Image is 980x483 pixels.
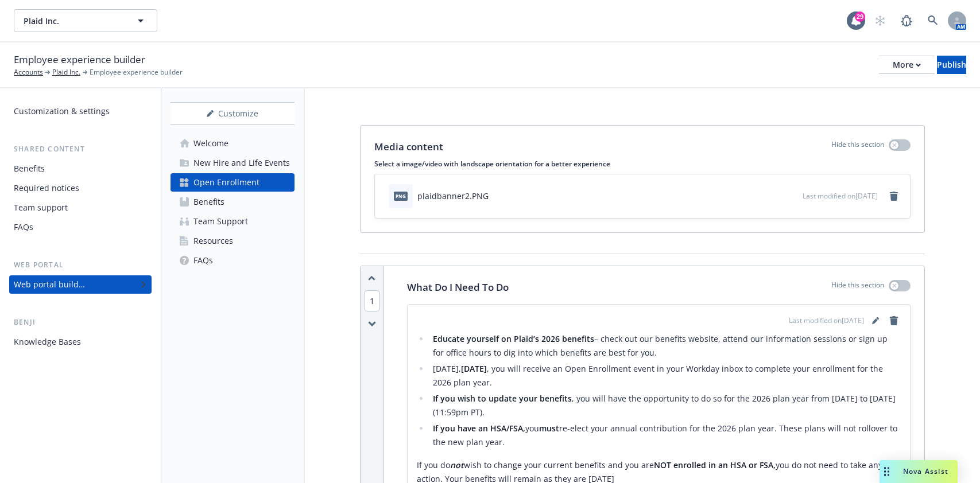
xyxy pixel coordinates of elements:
[788,190,798,202] button: preview file
[880,460,894,483] div: Drag to move
[869,314,882,328] a: editPencil
[429,392,901,419] li: , you will have the opportunity to do so for the 2026 plan year from [DATE] to [DATE] (11:59pm PT).
[193,134,228,153] div: Welcome
[14,275,85,294] div: Web portal builder
[171,102,295,125] button: Customize
[433,423,525,434] strong: If you have an HSA/FSA,
[14,159,45,178] div: Benefits
[9,179,152,197] a: Required notices
[429,362,901,389] li: [DATE], , you will receive an Open Enrollment event in your Workday inbox to complete your enroll...
[9,198,152,217] a: Team support
[937,56,966,74] button: Publish
[171,173,295,192] a: Open Enrollment
[789,315,864,326] span: Last modified on [DATE]
[193,212,248,231] div: Team Support
[869,9,892,32] a: Start snowing
[895,9,918,32] a: Report a Bug
[433,393,572,404] strong: If you wish to update your benefits
[855,11,865,22] div: 29
[193,251,213,270] div: FAQs
[9,259,152,271] div: Web portal
[374,159,911,169] p: Select a image/video with landscape orientation for a better experience
[831,139,884,154] p: Hide this section
[171,232,295,250] a: Resources
[193,173,259,192] div: Open Enrollment
[394,192,408,200] span: PNG
[365,295,379,307] button: 1
[937,56,966,73] div: Publish
[9,317,152,328] div: Benji
[9,218,152,236] a: FAQs
[887,189,901,203] a: remove
[9,102,152,120] a: Customization & settings
[417,190,489,202] div: plaidbanner2.PNG
[831,280,884,295] p: Hide this section
[903,466,948,476] span: Nova Assist
[374,139,443,154] p: Media content
[14,333,81,351] div: Knowledge Bases
[9,143,152,155] div: Shared content
[171,251,295,270] a: FAQs
[654,459,776,470] strong: NOT enrolled in an HSA or FSA,
[52,67,80,77] a: Plaid Inc.
[803,191,878,201] span: Last modified on [DATE]
[14,179,79,197] div: Required notices
[9,275,152,294] a: Web portal builder
[24,15,123,27] span: Plaid Inc.
[90,67,183,77] span: Employee experience builder
[433,333,594,344] strong: Educate yourself on Plaid’s 2026 benefits
[171,103,295,124] div: Customize
[879,56,935,74] button: More
[893,56,921,73] div: More
[14,102,110,120] div: Customization & settings
[539,423,559,434] strong: must
[171,193,295,211] a: Benefits
[14,67,43,77] a: Accounts
[461,363,487,374] strong: [DATE]
[9,159,152,178] a: Benefits
[429,422,901,449] li: you re-elect your annual contribution for the 2026 plan year. These plans will not rollover to th...
[769,190,778,202] button: download file
[14,52,145,67] span: Employee experience builder
[887,314,901,328] a: remove
[365,290,379,311] span: 1
[14,218,33,236] div: FAQs
[14,9,157,32] button: Plaid Inc.
[171,154,295,172] a: New Hire and Life Events
[9,333,152,351] a: Knowledge Bases
[193,232,233,250] div: Resources
[193,154,290,172] div: New Hire and Life Events
[429,332,901,360] li: – check out our benefits website, attend our information sessions or sign up for office hours to ...
[407,280,509,295] p: What Do I Need To Do
[921,9,944,32] a: Search
[171,134,295,153] a: Welcome
[171,212,295,231] a: Team Support
[450,459,464,470] strong: not
[14,198,68,217] div: Team support
[880,460,958,483] button: Nova Assist
[193,193,224,211] div: Benefits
